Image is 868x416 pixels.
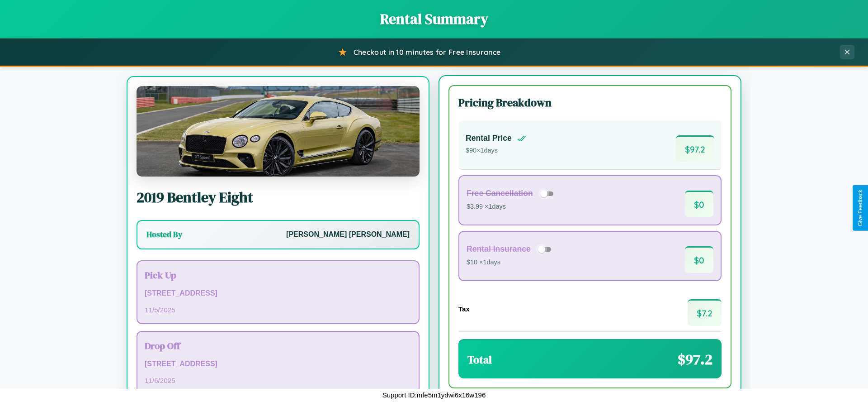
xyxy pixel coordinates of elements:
span: $ 97.2 [676,135,714,162]
p: Support ID: mfe5m1ydwi6x16w196 [382,389,486,401]
h3: Pricing Breakdown [458,95,722,110]
h4: Free Cancellation [467,189,533,198]
h3: Total [467,352,492,367]
h3: Hosted By [146,229,182,240]
h2: 2019 Bentley Eight [137,187,420,207]
span: $ 97.2 [678,349,712,369]
h1: Rental Summary [9,9,859,29]
h3: Drop Off [145,339,411,352]
p: $ 90 × 1 days [466,145,526,157]
span: $ 7.2 [688,299,722,326]
p: [STREET_ADDRESS] [145,287,411,300]
h4: Rental Insurance [467,244,531,254]
h3: Pick Up [145,268,411,282]
p: 11 / 5 / 2025 [145,304,411,316]
span: Checkout in 10 minutes for Free Insurance [354,48,500,57]
p: $3.99 × 1 days [467,201,557,213]
p: 11 / 6 / 2025 [145,374,411,387]
img: Bentley Eight [137,86,420,177]
p: $10 × 1 days [467,257,554,268]
span: $ 0 [685,246,713,273]
span: $ 0 [685,191,713,217]
div: Give Feedback [857,190,863,226]
h4: Tax [458,305,470,313]
h4: Rental Price [466,134,512,143]
p: [PERSON_NAME] [PERSON_NAME] [286,228,410,241]
p: [STREET_ADDRESS] [145,358,411,371]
